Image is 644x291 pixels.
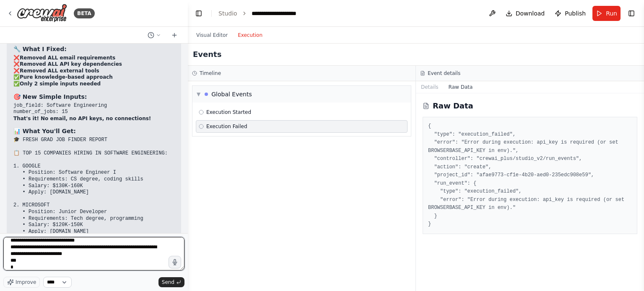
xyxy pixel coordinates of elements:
span: Improve [16,279,36,286]
strong: That's it! No email, no API keys, no connections! [13,116,151,121]
span: ▼ [197,91,200,98]
button: Raw Data [444,81,478,93]
span: Run [606,9,617,18]
button: Execution [233,30,267,40]
button: Switch to previous chat [144,30,164,40]
code: job_field: Software Engineering number_of_jobs: 15 [13,103,107,115]
strong: Removed ALL API key dependencies [20,61,122,67]
button: Download [502,6,548,21]
button: Click to speak your automation idea [169,256,181,268]
button: Start a new chat [168,30,181,40]
span: Execution Failed [206,123,247,130]
h2: Raw Data [433,100,473,112]
button: Run [592,6,621,21]
h3: Event details [428,70,460,77]
img: Logo [17,4,67,23]
li: ✅ [13,74,174,81]
li: ❌ [13,61,174,68]
strong: Removed ALL external tools [20,68,99,74]
li: ✅ [13,81,174,88]
button: Publish [551,6,589,21]
span: Send [162,279,174,286]
strong: 🎯 New Simple Inputs: [13,93,87,100]
strong: Removed ALL email requirements [20,55,115,61]
a: Studio [218,10,237,17]
button: Details [416,81,444,93]
pre: { "type": "execution_failed", "error": "Error during execution: api_key is required (or set BROWS... [428,122,632,229]
h2: Events [193,49,221,60]
div: BETA [74,8,95,18]
span: Publish [565,9,586,18]
div: Global Events [211,90,252,98]
button: Visual Editor [191,30,233,40]
strong: 📊 What You'll Get: [13,128,76,134]
button: Improve [3,277,40,288]
li: ❌ [13,55,174,62]
span: Download [516,9,545,18]
button: Hide left sidebar [193,8,205,19]
button: Show right sidebar [626,8,637,19]
strong: Pure knowledge-based approach [20,74,113,80]
button: Send [158,277,184,287]
span: Execution Started [206,109,251,116]
li: ❌ [13,68,174,75]
strong: 🔧 What I Fixed: [13,46,67,52]
nav: breadcrumb [218,9,309,18]
strong: Only 2 simple inputs needed [20,81,101,87]
h3: Timeline [200,70,221,77]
